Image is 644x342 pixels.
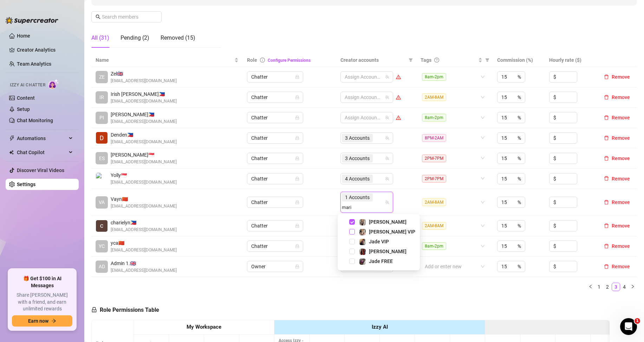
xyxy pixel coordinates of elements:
[251,261,299,272] span: Owner
[111,171,177,179] span: Yolly 🇸🇬
[604,244,609,249] span: delete
[629,283,637,291] li: Next Page
[422,73,446,81] span: 8am-2pm
[96,56,233,64] span: Name
[187,324,221,330] strong: My Workspace
[247,57,257,63] span: Role
[396,115,401,120] span: warning
[96,220,108,232] img: charielyn
[342,134,373,142] span: 3 Accounts
[17,44,73,55] a: Creator Analytics
[601,134,633,142] button: Remove
[422,134,446,142] span: 8PM-2AM
[422,154,446,162] span: 2PM-7PM
[595,283,603,291] a: 1
[612,264,630,269] span: Remove
[17,61,51,67] a: Team Analytics
[161,34,195,42] div: Removed (15)
[251,197,299,208] span: Chatter
[620,318,637,335] iframe: Intercom live chat
[99,154,105,162] span: ES
[385,95,389,99] span: team
[349,229,355,235] span: Select tree node
[604,200,609,205] span: delete
[385,177,389,181] span: team
[359,239,366,245] img: Jade VIP
[111,195,177,203] span: Vayn 🇨🇳
[342,154,373,163] span: 3 Accounts
[385,75,389,79] span: team
[601,154,633,163] button: Remove
[422,93,446,101] span: 2AM-8AM
[422,222,446,230] span: 2AM-8AM
[111,78,177,84] span: [EMAIL_ADDRESS][DOMAIN_NAME]
[9,150,14,155] img: Chat Copilot
[340,56,406,64] span: Creator accounts
[612,135,630,141] span: Remove
[121,34,149,42] div: Pending (2)
[422,242,446,250] span: 8am-2pm
[295,244,299,248] span: lock
[396,95,401,100] span: warning
[601,73,633,81] button: Remove
[102,13,152,21] input: Search members
[612,176,630,182] span: Remove
[349,219,355,225] span: Select tree node
[604,95,609,100] span: delete
[111,90,177,98] span: Irish [PERSON_NAME] 🇵🇭
[295,75,299,79] span: lock
[295,136,299,140] span: lock
[251,221,299,231] span: Chatter
[17,147,67,158] span: Chat Copilot
[422,198,446,206] span: 2AM-8AM
[260,58,265,63] span: info-circle
[421,56,431,64] span: Tags
[12,315,72,327] button: Earn nowarrow-right
[604,264,609,269] span: delete
[369,249,406,254] span: [PERSON_NAME]
[111,151,177,159] span: [PERSON_NAME] 🇸🇬
[96,173,108,184] img: Yolly
[385,200,389,204] span: team
[99,198,105,206] span: VA
[12,292,72,313] span: Share [PERSON_NAME] with a friend, and earn unlimited rewards
[111,259,177,267] span: Admin 1. 🇬🇧
[620,283,629,291] li: 4
[485,58,489,62] span: filter
[17,95,35,101] a: Content
[268,58,311,63] a: Configure Permissions
[295,224,299,228] span: lock
[251,72,299,82] span: Chatter
[372,324,388,330] strong: Izzy AI
[631,284,635,289] span: right
[493,53,545,67] th: Commission (%)
[17,33,30,39] a: Home
[396,74,401,79] span: warning
[612,243,630,249] span: Remove
[612,223,630,229] span: Remove
[601,175,633,183] button: Remove
[99,93,104,101] span: IR
[595,283,603,291] li: 1
[96,132,108,144] img: Denden
[111,247,177,254] span: [EMAIL_ADDRESS][DOMAIN_NAME]
[17,118,53,123] a: Chat Monitoring
[111,219,177,226] span: charielyn 🇵🇭
[601,262,633,271] button: Remove
[99,242,105,250] span: YC
[345,134,370,142] span: 3 Accounts
[369,229,415,235] span: [PERSON_NAME] VIP
[422,114,446,121] span: 8am-2pm
[251,112,299,123] span: Chatter
[612,94,630,100] span: Remove
[601,242,633,250] button: Remove
[407,55,414,65] span: filter
[17,182,35,187] a: Settings
[604,283,611,291] a: 2
[48,79,59,89] img: AI Chatter
[99,114,104,121] span: PI
[601,198,633,206] button: Remove
[409,58,413,62] span: filter
[17,133,67,144] span: Automations
[601,222,633,230] button: Remove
